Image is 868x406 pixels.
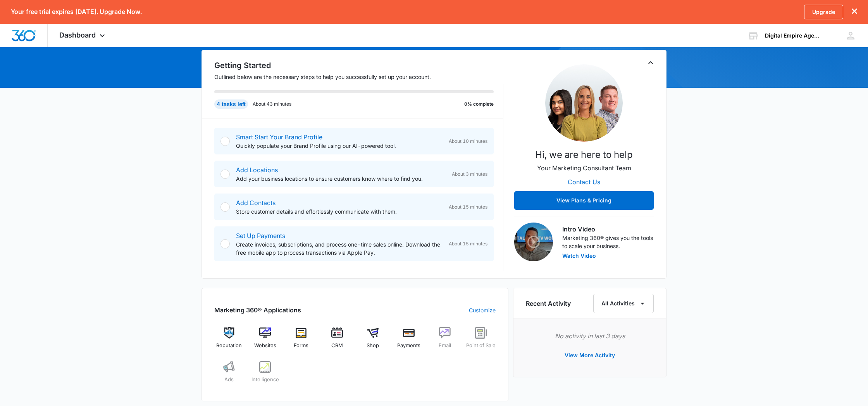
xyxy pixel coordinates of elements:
[367,342,379,349] span: Shop
[236,166,278,174] a: Add Locations
[804,5,843,19] a: Upgrade
[224,376,234,384] span: Ads
[560,173,608,191] button: Contact Us
[294,342,308,349] span: Forms
[562,253,596,259] button: Watch Video
[59,31,96,39] span: Dashboard
[852,8,857,15] button: dismiss this dialog
[397,342,420,349] span: Payments
[253,101,291,108] p: About 43 minutes
[449,204,487,211] span: About 15 minutes
[214,361,244,389] a: Ads
[214,73,503,81] p: Outlined below are the necessary steps to help you successfully set up your account.
[526,331,654,341] p: No activity in last 3 days
[331,342,343,349] span: CRM
[236,232,285,240] a: Set Up Payments
[236,240,443,257] p: Create invoices, subscriptions, and process one-time sales online. Download the free mobile app t...
[236,142,443,150] p: Quickly populate your Brand Profile using our AI-powered tool.
[214,60,503,71] h2: Getting Started
[394,327,424,355] a: Payments
[562,224,654,234] h3: Intro Video
[236,133,322,141] a: Smart Start Your Brand Profile
[593,294,654,313] button: All Activities
[557,346,623,365] button: View More Activity
[514,223,553,261] img: Intro Video
[322,327,352,355] a: CRM
[765,33,821,39] div: account name
[216,342,242,349] span: Reputation
[358,327,388,355] a: Shop
[48,24,119,47] div: Dashboard
[11,8,142,15] p: Your free trial expires [DATE]. Upgrade Now.
[214,99,248,109] div: 4 tasks left
[537,163,631,173] p: Your Marketing Consultant Team
[214,327,244,355] a: Reputation
[469,306,496,314] a: Customize
[236,175,446,183] p: Add your business locations to ensure customers know where to find you.
[254,342,276,349] span: Websites
[250,361,280,389] a: Intelligence
[466,327,496,355] a: Point of Sale
[466,342,496,349] span: Point of Sale
[236,199,276,207] a: Add Contacts
[464,101,494,108] p: 0% complete
[514,191,654,210] button: View Plans & Pricing
[251,376,279,384] span: Intelligence
[439,342,451,349] span: Email
[214,305,301,315] h2: Marketing 360® Applications
[535,148,633,162] p: Hi, we are here to help
[250,327,280,355] a: Websites
[452,171,487,178] span: About 3 minutes
[646,58,655,67] button: Toggle Collapse
[236,207,443,216] p: Store customer details and effortlessly communicate with them.
[562,234,654,250] p: Marketing 360® gives you the tools to scale your business.
[449,138,487,145] span: About 10 minutes
[449,240,487,247] span: About 15 minutes
[526,299,571,308] h6: Recent Activity
[286,327,316,355] a: Forms
[430,327,460,355] a: Email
